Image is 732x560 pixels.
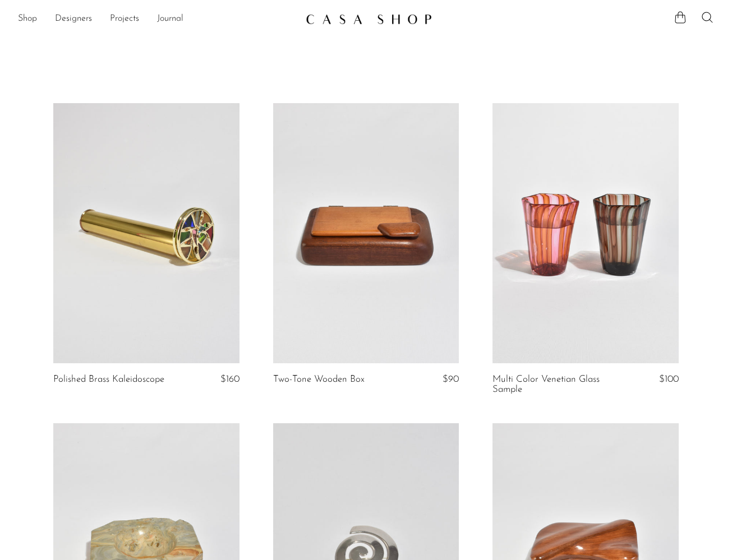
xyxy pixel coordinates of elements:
ul: NEW HEADER MENU [18,10,297,29]
nav: Desktop navigation [18,10,297,29]
span: $90 [443,374,459,384]
a: Two-Tone Wooden Box [273,374,365,385]
span: $100 [659,374,679,384]
a: Designers [55,12,92,26]
a: Polished Brass Kaleidoscope [53,374,164,385]
a: Shop [18,12,37,26]
a: Journal [157,12,183,26]
a: Projects [110,12,139,26]
span: $160 [220,374,240,384]
a: Multi Color Venetian Glass Sample [492,374,616,395]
